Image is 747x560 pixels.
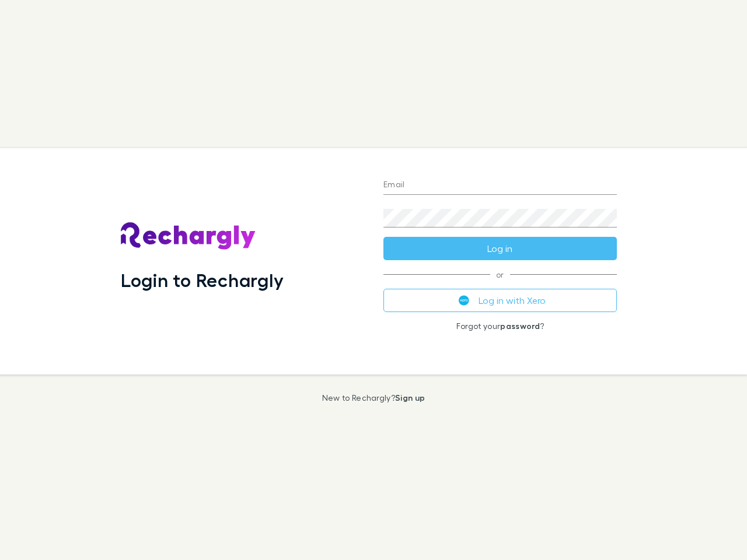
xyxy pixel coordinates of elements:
a: password [500,321,540,331]
p: Forgot your ? [383,321,617,331]
p: New to Rechargly? [322,393,425,402]
a: Sign up [395,393,425,402]
button: Log in [383,237,617,260]
h1: Login to Rechargly [121,269,284,291]
button: Log in with Xero [383,289,617,312]
img: Xero's logo [459,295,469,306]
img: Rechargly's Logo [121,222,256,250]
